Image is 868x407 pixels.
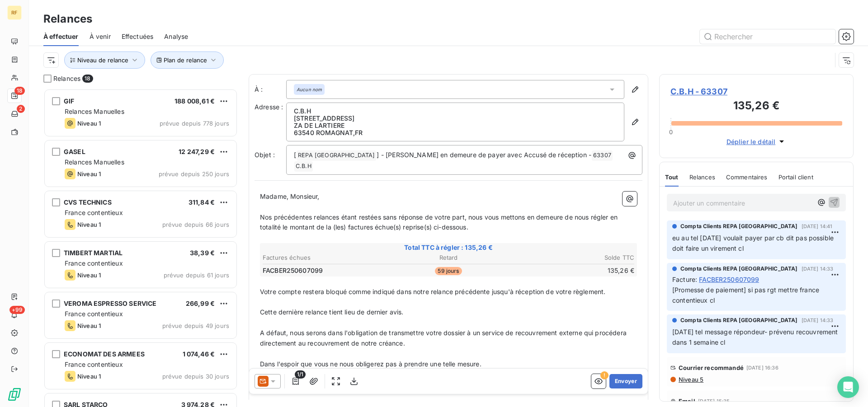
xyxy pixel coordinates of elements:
[746,365,778,370] span: [DATE] 16:36
[64,299,156,307] span: VEROMA ESPRESSO SERVICE
[511,266,635,276] td: 135,26 €
[680,265,798,273] span: Compta Clients REPA [GEOGRAPHIC_DATA]
[65,310,123,318] span: France contentieux
[260,213,619,231] span: Nos précédentes relances étant restées sans réponse de votre part, nous vous mettons en demeure d...
[77,120,101,127] span: Niveau 1
[679,364,744,371] span: Courrier recommandé
[672,286,821,304] span: [Promesse de paiement] si pas rgt mettre france contentieux cl
[186,299,215,307] span: 266,99 €
[159,170,229,178] span: prévue depuis 250 jours
[164,271,229,279] span: prévue depuis 61 jours
[295,370,306,379] span: 1/1
[294,115,617,122] p: [STREET_ADDRESS]
[7,5,22,20] div: RF
[726,173,768,181] span: Commentaires
[64,350,145,358] span: ECONOMAT DES ARMEES
[689,173,715,181] span: Relances
[14,87,25,95] span: 18
[678,376,703,383] span: Niveau 5
[53,74,80,83] span: Relances
[183,350,215,358] span: 1 074,46 €
[77,271,101,279] span: Niveau 1
[162,221,229,228] span: prévue depuis 66 jours
[77,221,101,228] span: Niveau 1
[724,136,789,147] button: Déplier le détail
[164,56,207,64] span: Plan de relance
[255,85,286,94] label: À :
[260,360,481,368] span: Dans l'espoir que vous ne nous obligerez pas à prendre une telle mesure.
[190,249,215,257] span: 38,39 €
[122,32,154,41] span: Effectuées
[669,128,673,136] span: 0
[802,266,834,271] span: [DATE] 14:33
[699,275,759,284] span: FACBER250607099
[65,209,123,216] span: France contentieux
[294,108,617,115] p: C.B.H
[160,120,229,127] span: prévue depuis 778 jours
[82,75,93,83] span: 18
[64,97,74,105] span: GIF
[294,161,313,172] span: C.B.H
[672,234,835,252] span: eu au tel [DATE] voulait payer par cb dit pas possible doit faire un virement cl
[90,32,111,41] span: À venir
[698,398,730,404] span: [DATE] 15:35
[670,85,842,98] span: C.B.H - 63307
[672,275,697,284] span: Facture :
[837,376,859,398] div: Open Intercom Messenger
[175,97,215,105] span: 188 008,61 €
[260,329,628,347] span: A défaut, nous serons dans l'obligation de transmettre votre dossier à un service de recouvrement...
[387,253,510,262] th: Retard
[179,148,215,155] span: 12 247,29 €
[260,308,404,316] span: Cette dernière relance tient lieu de dernier avis.
[162,373,229,380] span: prévue depuis 30 jours
[592,150,613,161] span: 63307
[665,173,679,181] span: Tout
[189,198,215,206] span: 311,84 €
[670,98,842,116] h3: 135,26 €
[65,158,124,166] span: Relances Manuelles
[297,150,376,161] span: REPA [GEOGRAPHIC_DATA]
[679,398,695,405] span: Email
[64,51,145,69] button: Niveau de relance
[680,316,798,324] span: Compta Clients REPA [GEOGRAPHIC_DATA]
[7,387,22,402] img: Logo LeanPay
[17,105,25,113] span: 2
[260,192,320,200] span: Madame, Monsieur,
[43,32,79,41] span: À effectuer
[43,89,238,407] div: grid
[65,108,124,115] span: Relances Manuelles
[9,306,25,314] span: +99
[377,151,591,159] span: ] - [PERSON_NAME] en demeure de payer avec Accusé de réception -
[255,151,275,159] span: Objet :
[297,86,322,93] em: Aucun nom
[65,360,123,368] span: France contentieux
[77,322,101,329] span: Niveau 1
[802,318,834,323] span: [DATE] 14:33
[64,249,123,257] span: TIMBERT MARTIAL
[64,148,85,155] span: GASEL
[64,198,112,206] span: CVS TECHNICS
[43,11,92,27] h3: Relances
[77,56,128,64] span: Niveau de relance
[778,173,813,181] span: Portail client
[65,259,123,267] span: France contentieux
[435,267,462,275] span: 59 jours
[294,151,296,159] span: [
[263,266,323,275] span: FACBER250607099
[609,374,642,388] button: Envoyer
[294,122,617,129] p: ZA DE LARTIERE
[294,129,617,136] p: 63540 ROMAGNAT , FR
[77,373,101,380] span: Niveau 1
[700,29,835,44] input: Rechercher
[261,243,636,252] span: Total TTC à régler : 135,26 €
[680,222,798,230] span: Compta Clients REPA [GEOGRAPHIC_DATA]
[511,253,635,262] th: Solde TTC
[162,322,229,329] span: prévue depuis 49 jours
[164,32,188,41] span: Analyse
[77,170,101,178] span: Niveau 1
[260,288,605,295] span: Votre compte restera bloqué comme indiqué dans notre relance précédente jusqu'à réception de votr...
[726,137,776,146] span: Déplier le détail
[672,328,840,346] span: [DATE] tel message répondeur- prévenu recouvrement dans 1 semaine cl
[262,253,386,262] th: Factures échues
[802,224,833,229] span: [DATE] 14:41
